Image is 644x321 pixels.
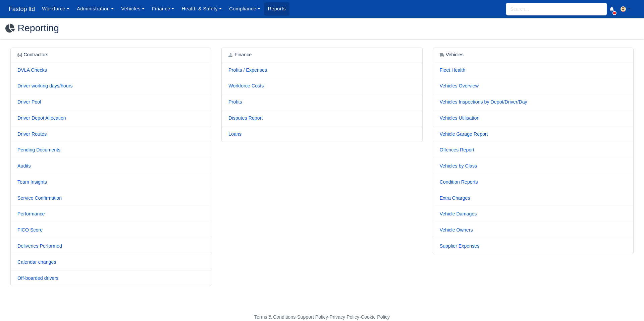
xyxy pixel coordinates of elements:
[228,52,252,58] h6: Finance
[297,314,328,320] a: Support Policy
[38,2,73,15] a: Workforce
[440,83,479,88] a: Vehicles Overview
[17,99,41,105] a: Driver Pool
[440,195,470,201] a: Extra Charges
[17,163,31,169] a: Audits
[440,52,464,58] h6: Vehicles
[228,115,263,121] a: Disputes Report
[17,179,47,185] a: Team Insights
[228,99,242,105] a: Profits
[440,131,488,137] a: Vehicle Garage Report
[440,227,473,233] a: Vehicle Owners
[440,179,478,185] a: Condition Reports
[440,147,474,152] a: Offences Report
[361,314,390,320] a: Cookie Policy
[254,314,296,320] a: Terms & Conditions
[73,2,117,15] a: Administration
[440,115,480,121] a: Vehicles Utilisation
[17,227,43,233] a: FICO Score
[330,314,360,320] a: Privacy Policy
[228,131,241,137] a: Loans
[440,67,466,73] a: Fleet Health
[5,23,639,33] h2: Reporting
[17,147,60,152] a: Pending Documents
[17,195,62,201] a: Service Confirmation
[178,2,226,15] a: Health & Safety
[17,115,66,121] a: Driver Depot Allocation
[228,83,264,88] a: Workforce Costs
[17,67,47,73] a: DVLA Checks
[264,2,289,15] a: Reports
[228,67,267,73] a: Profits / Expenses
[17,52,48,58] h6: Contractors
[5,3,38,16] a: Fastop ltd
[17,83,73,88] a: Driver working days/hours
[117,2,148,15] a: Vehicles
[225,2,264,15] a: Compliance
[5,2,38,16] span: Fastop ltd
[440,211,477,216] a: Vehicle Damages
[148,2,178,15] a: Finance
[17,211,45,216] a: Performance
[131,313,513,321] div: - - -
[17,275,58,281] a: Off-boarded drivers
[17,131,47,137] a: Driver Routes
[17,259,56,265] a: Calendar changes
[440,163,477,169] a: Vehicles by Class
[506,3,607,15] input: Search...
[17,243,62,249] a: Deliveries Performed
[440,243,480,249] a: Supplier Expenses
[440,99,527,105] a: Vehicles Inspections by Depot/Driver/Day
